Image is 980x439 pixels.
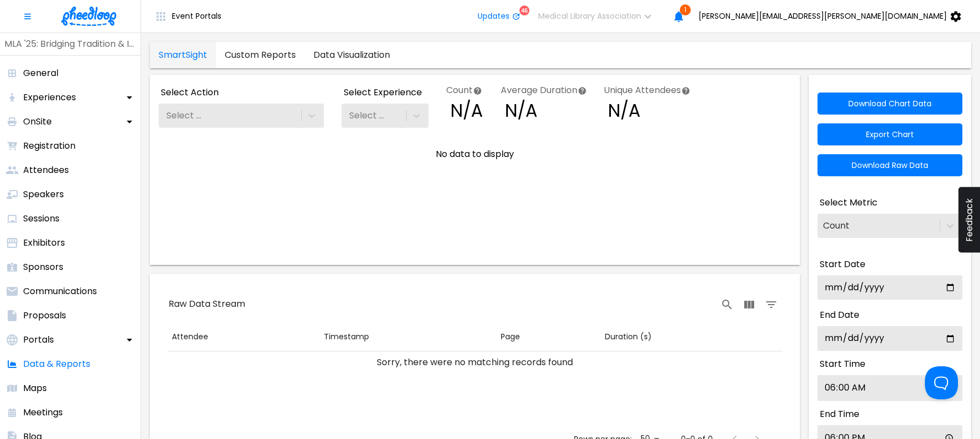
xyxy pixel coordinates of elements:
[344,86,422,99] span: Select Experience
[23,139,75,153] p: Registration
[820,308,859,322] span: End Date
[446,84,483,96] label: Count
[167,327,213,347] button: Sort
[668,6,690,28] button: 1
[964,198,974,241] span: Feedback
[820,357,865,371] span: Start Time
[23,115,52,128] p: OnSite
[925,366,958,399] iframe: Toggle Customer Support
[23,91,76,104] p: Experiences
[817,123,962,145] button: Export Chart
[501,84,586,96] label: Average Duration
[451,101,483,121] span: N/A
[161,86,219,99] span: Select Action
[600,327,656,347] button: Sort
[866,130,914,139] span: Export Chart
[23,188,64,201] p: Speakers
[320,327,373,347] button: Sort
[501,330,520,344] div: Page
[23,357,90,371] p: Data & Reports
[538,12,641,20] span: Medical Library Association
[690,6,976,28] button: [PERSON_NAME][EMAIL_ADDRESS][PERSON_NAME][DOMAIN_NAME]
[608,101,690,121] span: N/A
[473,86,482,95] svg: The individual data points gathered throughout the time period covered by the chart. A single att...
[172,330,208,344] div: Attendee
[167,287,782,322] div: Table Toolbar
[496,327,524,347] button: Sort
[852,161,928,170] span: Download Raw Data
[505,101,586,121] span: N/A
[529,6,668,28] button: Medical Library Association
[23,406,63,419] p: Meetings
[23,382,47,395] p: Maps
[172,12,221,20] span: Event Portals
[820,408,859,421] span: End Time
[604,84,690,96] label: Unique Attendees
[680,4,691,15] span: 1
[716,294,738,316] button: Search
[848,99,932,108] span: Download Chart Data
[305,42,399,68] a: data-tab-[object Object]
[820,196,878,209] span: Select Metric
[478,12,510,20] span: Updates
[150,42,399,68] div: data tabs
[23,261,63,274] p: Sponsors
[324,330,369,344] div: Timestamp
[23,309,66,322] p: Proposals
[23,212,59,225] p: Sessions
[216,42,305,68] a: data-tab-[object Object]
[172,356,778,369] div: Sorry, there were no matching records found
[605,330,652,344] div: Duration (s)
[23,236,65,250] p: Exhibitors
[699,12,947,20] span: [PERSON_NAME][EMAIL_ADDRESS][PERSON_NAME][DOMAIN_NAME]
[347,111,384,121] div: Select ...
[817,154,962,176] button: download raw data
[23,333,54,346] p: Portals
[436,148,514,160] span: No data to display
[150,42,216,68] a: data-tab-SmartSight
[4,37,136,51] p: MLA '25: Bridging Tradition & Innovation
[760,294,782,316] button: Filter Table
[23,67,58,80] p: General
[578,86,587,95] svg: The average duration, in seconds, across all data points throughout the time period covered by th...
[681,86,690,95] svg: The number of unique attendees observed by SmartSight for the selected metric throughout the time...
[519,6,529,15] div: 46
[738,294,760,316] button: View Columns
[823,221,849,231] div: Count
[61,7,116,26] img: logo
[817,93,962,115] button: Download Chart Data
[23,164,69,177] p: Attendees
[145,6,230,28] button: Event Portals
[820,258,865,271] span: Start Date
[164,111,201,121] div: Select ...
[23,285,97,298] p: Communications
[169,297,245,310] span: Raw Data Stream
[469,6,529,28] button: Updates46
